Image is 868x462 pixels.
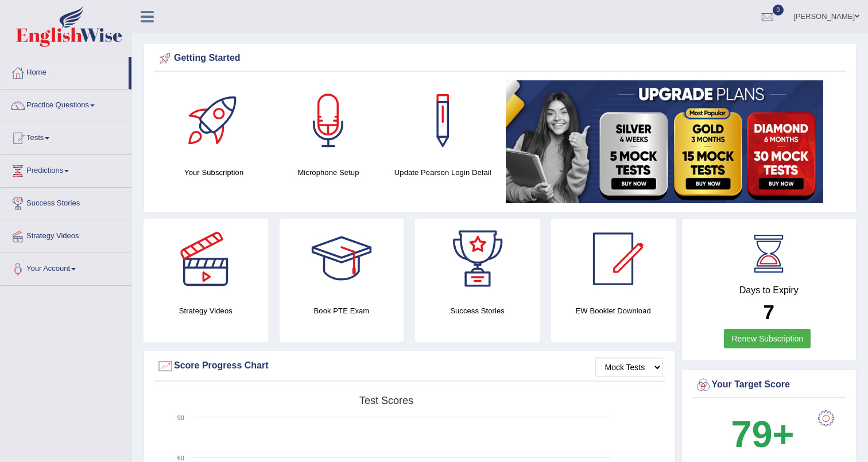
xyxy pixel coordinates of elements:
h4: Success Stories [415,305,540,317]
span: 0 [773,5,784,15]
a: Practice Questions [1,90,131,118]
a: Predictions [1,155,131,184]
h4: Update Pearson Login Detail [392,166,494,178]
a: Renew Subscription [724,329,811,348]
a: Tests [1,122,131,151]
b: 7 [764,301,774,323]
h4: Strategy Videos [144,305,268,317]
h4: Book PTE Exam [280,305,404,317]
a: Success Stories [1,188,131,216]
div: Getting Started [157,50,843,67]
b: 79+ [731,413,794,455]
h4: Your Subscription [162,166,265,178]
text: 60 [177,455,184,461]
h4: Days to Expiry [695,285,844,296]
tspan: Test scores [359,395,413,406]
div: Score Progress Chart [157,358,662,375]
a: Strategy Videos [1,220,131,249]
div: Your Target Score [695,376,844,394]
h4: Microphone Setup [277,166,379,178]
h4: EW Booklet Download [551,305,676,317]
a: Your Account [1,253,131,282]
text: 90 [177,414,184,421]
a: Home [1,57,129,86]
img: small5.jpg [506,80,823,203]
